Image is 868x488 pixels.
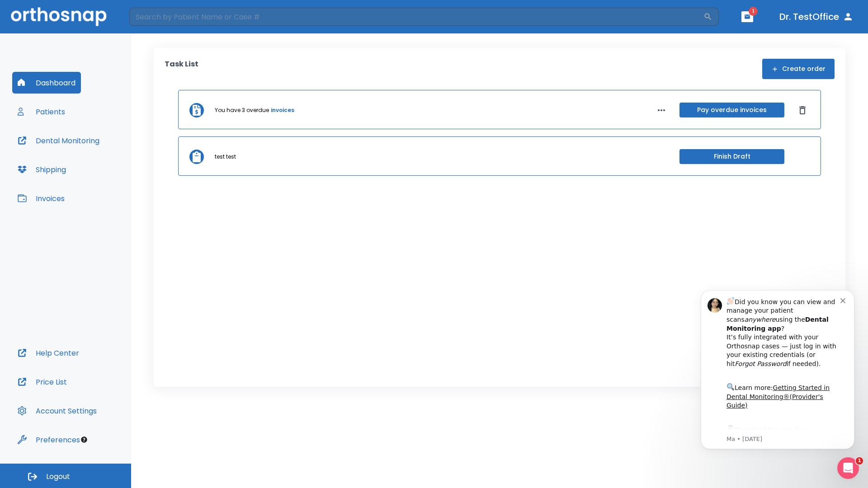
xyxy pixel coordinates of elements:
[80,436,88,444] div: Tooltip anchor
[856,457,863,465] span: 1
[271,106,294,114] a: invoices
[12,400,102,422] button: Account Settings
[12,188,70,209] button: Invoices
[679,149,784,164] button: Finish Draft
[12,72,81,94] button: Dashboard
[215,106,269,114] p: You have 3 overdue
[12,101,71,122] button: Patients
[215,153,236,161] p: test test
[776,9,857,25] button: Dr. TestOffice
[679,103,784,117] button: Pay overdue invoices
[687,277,868,464] iframe: Intercom notifications message
[39,159,153,167] p: Message from Ma, sent 1w ago
[762,59,835,79] button: Create order
[837,457,859,479] iframe: Intercom live chat
[165,59,198,79] p: Task List
[12,159,71,180] button: Shipping
[12,371,72,393] button: Price List
[12,342,85,364] button: Help Center
[11,7,107,26] img: Orthosnap
[795,103,810,117] button: Dismiss
[39,150,120,166] a: App Store
[39,147,153,193] div: Download the app: | ​ Let us know if you need help getting started!
[12,130,105,151] button: Dental Monitoring
[749,7,758,16] span: 1
[46,472,70,482] span: Logout
[129,8,703,26] input: Search by Patient Name or Case #
[153,19,160,27] button: Dismiss notification
[12,429,85,450] button: Preferences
